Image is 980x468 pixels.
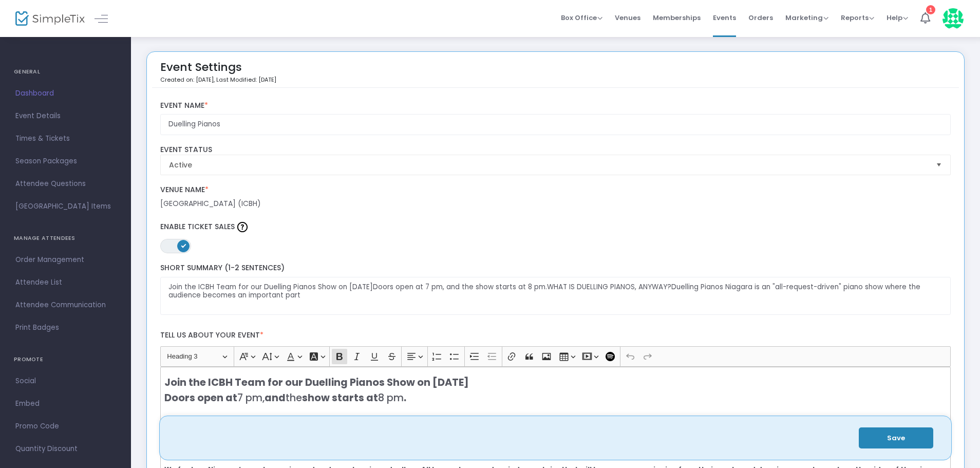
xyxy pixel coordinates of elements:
[162,349,232,365] button: Heading 3
[15,132,116,145] span: Times & Tickets
[265,391,286,405] strong: and
[160,346,951,367] div: Editor toolbar
[167,350,220,363] span: Heading 3
[15,253,116,267] span: Order Management
[841,13,874,23] span: Reports
[169,160,928,170] span: Active
[713,5,736,31] span: Events
[859,427,933,448] button: Save
[160,57,276,87] div: Event Settings
[615,5,640,31] span: Venues
[160,114,951,135] input: Enter Event Name
[302,391,378,405] strong: show starts at
[14,349,117,370] h4: PROMOTE
[160,263,285,273] span: Short Summary (1-2 Sentences)
[15,442,116,456] span: Quantity Discount
[926,5,935,14] div: 1
[15,321,116,334] span: Print Badges
[785,13,828,23] span: Marketing
[15,109,116,123] span: Event Details
[160,219,951,235] label: Enable Ticket Sales
[164,391,237,405] strong: Doors open at
[15,177,116,191] span: Attendee Questions
[214,76,276,84] span: , Last Modified: [DATE]
[160,101,951,110] label: Event Name
[237,222,248,232] img: question-mark
[160,185,951,195] label: Venue Name
[15,276,116,289] span: Attendee List
[15,375,116,388] span: Social
[181,243,186,248] span: ON
[155,325,956,346] label: Tell us about your event
[164,392,946,404] h4: 7 pm, the 8 pm
[14,62,117,82] h4: GENERAL
[15,420,116,433] span: Promo Code
[748,5,773,31] span: Orders
[887,13,908,23] span: Help
[160,76,276,84] p: Created on: [DATE]
[14,228,117,249] h4: MANAGE ATTENDEES
[160,198,951,209] div: [GEOGRAPHIC_DATA] (ICBH)
[404,391,406,405] strong: .
[164,376,469,389] strong: Join the ICBH Team for our Duelling Pianos Show on [DATE]
[15,155,116,168] span: Season Packages
[15,298,116,312] span: Attendee Communication
[932,155,946,175] button: Select
[653,5,701,31] span: Memberships
[15,200,116,213] span: [GEOGRAPHIC_DATA] Items
[15,397,116,410] span: Embed
[561,13,602,23] span: Box Office
[160,145,951,155] label: Event Status
[15,87,116,100] span: Dashboard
